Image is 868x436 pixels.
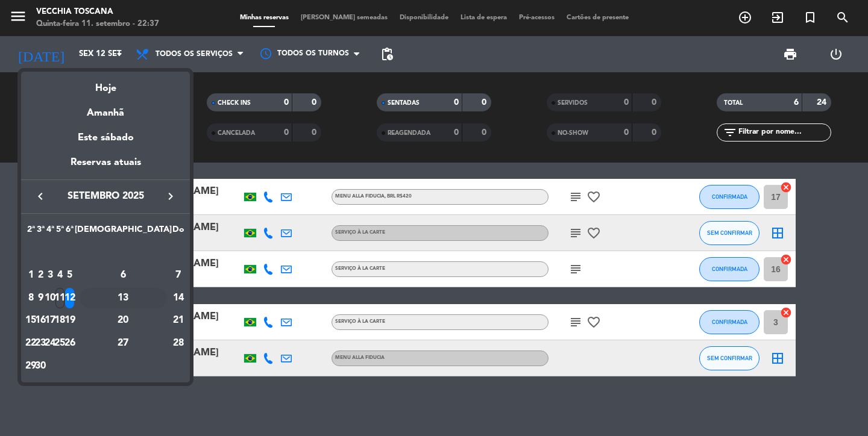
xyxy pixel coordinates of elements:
td: 20 de setembro de 2025 [75,309,172,332]
div: 10 [46,288,55,308]
div: Hoje [21,72,190,96]
div: 12 [65,288,74,308]
button: keyboard_arrow_right [160,188,181,204]
button: keyboard_arrow_left [30,188,51,204]
td: 25 de setembro de 2025 [55,332,64,355]
div: 17 [46,310,55,331]
div: 8 [27,288,36,308]
td: 28 de setembro de 2025 [172,332,185,355]
div: 28 [172,333,184,353]
div: 23 [36,333,45,353]
th: Quarta-feira [45,223,55,241]
td: 8 de setembro de 2025 [26,287,36,310]
td: 26 de setembro de 2025 [65,332,75,355]
td: 3 de setembro de 2025 [45,264,55,287]
div: 19 [65,310,74,331]
i: keyboard_arrow_right [163,189,178,204]
div: Reservas atuais [21,155,190,179]
div: 18 [55,310,64,331]
td: 14 de setembro de 2025 [172,287,185,310]
td: 15 de setembro de 2025 [26,309,36,332]
div: 21 [172,310,184,331]
div: 30 [36,356,45,376]
div: 20 [80,310,167,331]
td: 27 de setembro de 2025 [75,332,172,355]
div: 29 [27,356,36,376]
div: 16 [36,310,45,331]
div: 22 [27,333,36,353]
td: 1 de setembro de 2025 [26,264,36,287]
div: 9 [36,288,45,308]
div: 7 [172,265,184,285]
td: 16 de setembro de 2025 [36,309,45,332]
div: Amanhã [21,96,190,121]
td: 23 de setembro de 2025 [36,332,45,355]
td: 21 de setembro de 2025 [172,309,185,332]
th: Sexta-feira [65,223,75,241]
i: keyboard_arrow_left [33,189,48,204]
th: Terça-feira [36,223,45,241]
td: 19 de setembro de 2025 [65,309,75,332]
div: 3 [46,265,55,285]
div: 26 [65,333,74,353]
td: SET [26,241,185,264]
td: 17 de setembro de 2025 [45,309,55,332]
td: 9 de setembro de 2025 [36,287,45,310]
td: 7 de setembro de 2025 [172,264,185,287]
div: 14 [172,288,184,308]
th: Sábado [75,223,172,241]
div: 13 [80,288,167,308]
div: 27 [80,333,167,353]
td: 13 de setembro de 2025 [75,287,172,310]
div: 25 [55,333,64,353]
td: 11 de setembro de 2025 [55,287,64,310]
td: 22 de setembro de 2025 [26,332,36,355]
td: 18 de setembro de 2025 [55,309,64,332]
div: 15 [27,310,36,331]
td: 4 de setembro de 2025 [55,264,64,287]
div: 1 [27,265,36,285]
td: 12 de setembro de 2025 [65,287,75,310]
div: 24 [46,333,55,353]
div: 11 [55,288,64,308]
span: setembro 2025 [51,188,160,204]
th: Quinta-feira [55,223,64,241]
div: 2 [36,265,45,285]
div: 6 [80,265,167,285]
td: 30 de setembro de 2025 [36,355,45,378]
th: Segunda-feira [26,223,36,241]
div: 4 [55,265,64,285]
td: 5 de setembro de 2025 [65,264,75,287]
td: 6 de setembro de 2025 [75,264,172,287]
td: 29 de setembro de 2025 [26,355,36,378]
div: Este sábado [21,121,190,155]
td: 2 de setembro de 2025 [36,264,45,287]
th: Domingo [172,223,185,241]
td: 24 de setembro de 2025 [45,332,55,355]
div: 5 [65,265,74,285]
td: 10 de setembro de 2025 [45,287,55,310]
